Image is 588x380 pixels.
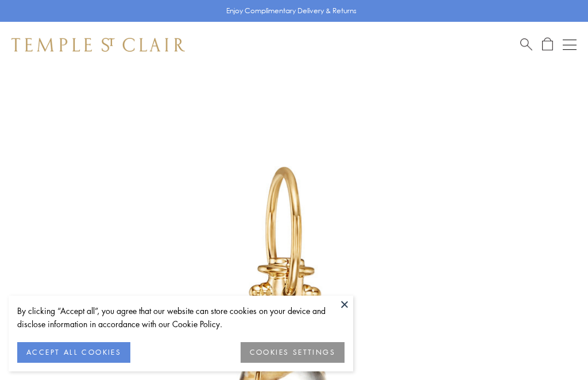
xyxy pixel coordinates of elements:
[520,37,532,52] a: Search
[542,37,553,52] a: Open Shopping Bag
[11,38,185,52] img: Temple St. Clair
[226,5,357,17] p: Enjoy Complimentary Delivery & Returns
[17,304,345,331] div: By clicking “Accept all”, you agree that our website can store cookies on your device and disclos...
[17,342,130,363] button: ACCEPT ALL COOKIES
[563,38,577,52] button: Open navigation
[241,342,345,363] button: COOKIES SETTINGS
